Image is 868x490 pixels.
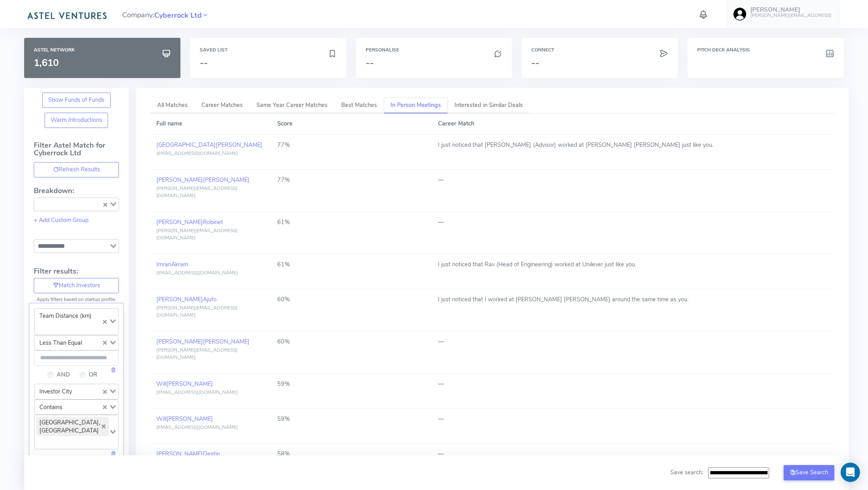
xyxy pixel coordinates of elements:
span: In Person Meetings [391,101,441,109]
h4: Filter Astel Match for Cyberrock Ltd [34,142,119,163]
span: Company: [122,7,209,21]
h6: Astel Network [34,47,171,53]
td: — [432,444,834,486]
a: + Add Custom Group [34,216,88,224]
span: [GEOGRAPHIC_DATA], [GEOGRAPHIC_DATA] [36,417,109,436]
span: Robinet [203,218,223,226]
span: [PERSON_NAME][EMAIL_ADDRESS][DOMAIN_NAME] [156,227,237,241]
button: Warm Introductions [45,113,108,128]
div: 58% [277,450,426,459]
div: Open Intercom Messenger [841,463,860,482]
div: 59% [277,380,426,389]
a: [GEOGRAPHIC_DATA][PERSON_NAME] [156,141,262,149]
a: All Matches [150,97,194,114]
button: Refresh Results [34,162,119,177]
h6: Saved List [200,47,337,53]
span: Less Than Equal [36,337,85,348]
td: I just noticed that Rav (Head of Engineering) worked at Unilever just like you. [432,254,834,289]
span: Career Matches [201,101,243,109]
div: Search for option [34,399,119,415]
h6: [PERSON_NAME][EMAIL_ADDRESS] [750,13,831,18]
span: [PERSON_NAME] [216,141,262,149]
a: [PERSON_NAME][PERSON_NAME] [156,176,250,184]
span: [PERSON_NAME] [203,176,250,184]
a: [PERSON_NAME]Robinet [156,218,223,226]
div: 61% [277,218,426,227]
button: Clear Selected [103,317,107,326]
a: ImranAkram [156,260,188,268]
div: Search for option [34,198,119,211]
a: Career Matches [194,97,250,114]
button: Clear Selected [103,403,107,412]
td: — [432,331,834,374]
span: Same Year Career Matches [256,101,328,109]
th: Full name [150,113,271,134]
div: Search for option [34,308,119,335]
input: Search for option [76,386,101,397]
span: Akram [171,260,188,268]
span: Save search: [670,468,703,476]
span: [PERSON_NAME] [166,380,213,388]
a: In Person Meetings [384,97,448,114]
span: Cyberrock Ltd [154,10,202,21]
td: — [432,170,834,212]
input: Search for option [86,337,101,348]
span: [PERSON_NAME] [203,338,250,346]
input: Search for option [66,401,101,413]
h6: Pitch Deck Analysis [697,47,834,53]
span: [EMAIL_ADDRESS][DOMAIN_NAME] [156,150,238,156]
input: Search for option [35,241,108,251]
td: — [432,374,834,409]
a: Cyberrock Ltd [154,10,202,20]
span: [EMAIL_ADDRESS][DOMAIN_NAME] [156,424,238,430]
input: Search for option [35,323,101,333]
span: Team Distance (km) [36,310,95,321]
div: Search for option [34,239,119,253]
button: Clear Selected [103,338,107,347]
div: Search for option [34,384,119,399]
span: Ajufo [203,295,217,303]
div: 77% [277,176,426,185]
h3: -- [531,58,668,68]
div: 59% [277,415,426,424]
span: [PERSON_NAME][EMAIL_ADDRESS][DOMAIN_NAME] [156,185,237,199]
button: Clear Selected [103,200,107,209]
a: Will[PERSON_NAME] [156,415,213,423]
input: Search for option [43,200,101,209]
span: [PERSON_NAME] [166,415,213,423]
label: OR [89,371,97,379]
th: Score [271,113,432,134]
span: Investor City [36,386,75,397]
button: Deselect London, United Kingdom [102,424,106,428]
a: [PERSON_NAME][PERSON_NAME] [156,338,250,346]
span: Interested in Similar Deals [454,101,523,109]
h3: -- [366,58,503,68]
a: [PERSON_NAME]Destin [156,450,220,458]
span: [PERSON_NAME][EMAIL_ADDRESS][DOMAIN_NAME] [156,305,237,318]
span: [PERSON_NAME][EMAIL_ADDRESS][DOMAIN_NAME] [156,347,237,360]
a: Will[PERSON_NAME] [156,380,213,388]
input: Search for option [35,438,108,447]
span: Destin [203,450,220,458]
div: 60% [277,338,426,346]
span: All Matches [157,101,188,109]
h4: Breakdown: [34,187,119,195]
td: — [432,212,834,254]
label: AND [57,371,70,379]
a: Interested in Similar Deals [448,97,530,114]
div: 61% [277,260,426,269]
span: 1,610 [34,56,59,69]
span: -- [200,56,208,69]
img: user-image [733,8,746,21]
th: Career Match [432,113,834,134]
a: Delete this field [111,366,116,374]
h6: Personalise [366,47,503,53]
button: Save Search [784,465,834,480]
h6: Connect [531,47,668,53]
button: Show Funds of Funds [42,93,111,108]
button: Clear Selected [103,387,107,396]
span: Best Matches [341,101,377,109]
div: 60% [277,295,426,304]
div: 77% [277,141,426,150]
a: Same Year Career Matches [250,97,334,114]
